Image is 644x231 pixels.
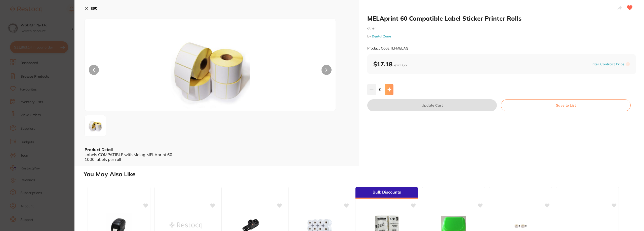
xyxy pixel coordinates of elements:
button: ESC [85,4,97,13]
b: $17.18 [373,60,409,68]
img: b2xsLmpwZw [86,117,104,135]
a: Dental Zone [372,34,391,38]
b: Product Detail [85,147,113,152]
b: ESC [91,6,97,11]
div: Labels COMPATIBLE with Melag MELAprint 60 1000 labels per roll [85,152,349,162]
h2: MELAprint 60 Compatible Label Sticker Printer Rolls [367,15,636,22]
small: other [367,26,636,30]
span: excl. GST [394,63,409,67]
small: Product Code: TLFMELAG [367,46,408,51]
img: MANI K-FILE 25mm #60 (6) [560,213,615,218]
img: b2xsLmpwZw [135,31,285,111]
button: Enter Contract Price [589,62,626,67]
h2: You May Also Like [84,171,642,178]
div: Bulk Discounts [355,187,418,199]
button: Update Cart [367,99,497,111]
button: Save to List [501,99,631,111]
small: by [367,34,636,38]
label: i [626,62,630,66]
